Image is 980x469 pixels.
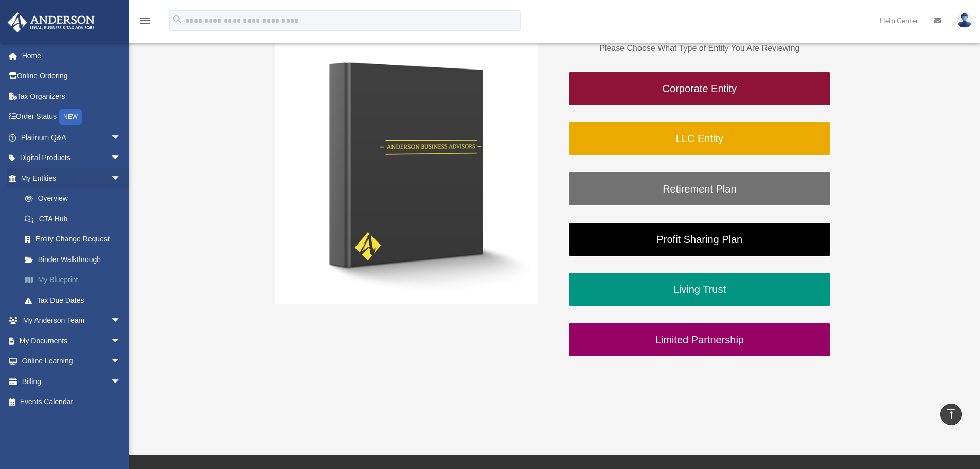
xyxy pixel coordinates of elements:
[172,14,183,25] i: search
[7,331,136,351] a: My Documentsarrow_drop_down
[111,127,131,148] span: arrow_drop_down
[59,109,82,125] div: NEW
[14,270,136,290] a: My Blueprint
[14,290,136,310] a: Tax Due Dates
[568,222,831,257] a: Profit Sharing Plan
[7,86,136,107] a: Tax Organizers
[7,127,136,148] a: Platinum Q&Aarrow_drop_down
[7,392,136,412] a: Events Calendar
[14,188,136,209] a: Overview
[111,310,131,332] span: arrow_drop_down
[139,14,151,27] i: menu
[111,168,131,189] span: arrow_drop_down
[7,310,136,331] a: My Anderson Teamarrow_drop_down
[568,41,831,56] p: Please Choose What Type of Entity You Are Reviewing
[5,12,98,32] img: Anderson Advisors Platinum Portal
[7,351,136,372] a: Online Learningarrow_drop_down
[945,408,957,420] i: vertical_align_top
[957,13,972,28] img: User Pic
[568,272,831,307] a: Living Trust
[139,18,151,27] a: menu
[14,209,136,229] a: CTA Hub
[568,121,831,156] a: LLC Entity
[940,404,962,425] a: vertical_align_top
[7,168,136,188] a: My Entitiesarrow_drop_down
[568,171,831,206] a: Retirement Plan
[111,331,131,352] span: arrow_drop_down
[7,148,136,168] a: Digital Productsarrow_drop_down
[111,148,131,169] span: arrow_drop_down
[568,322,831,357] a: Limited Partnership
[568,71,831,106] a: Corporate Entity
[14,229,136,250] a: Entity Change Request
[111,371,131,392] span: arrow_drop_down
[7,45,136,66] a: Home
[7,107,136,128] a: Order StatusNEW
[7,371,136,392] a: Billingarrow_drop_down
[111,351,131,372] span: arrow_drop_down
[14,249,131,270] a: Binder Walkthrough
[7,66,136,86] a: Online Ordering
